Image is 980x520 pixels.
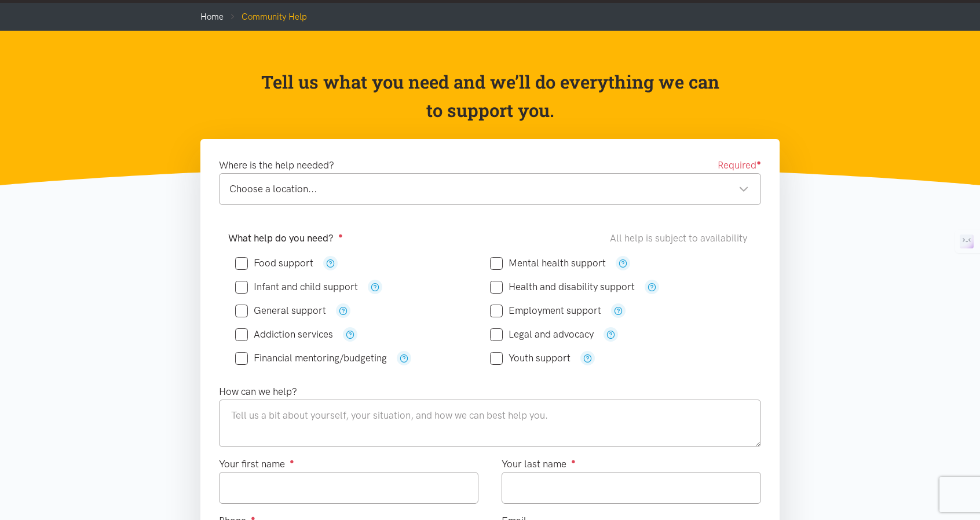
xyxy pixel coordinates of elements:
div: Choose a location... [229,181,749,197]
label: Addiction services [235,329,333,339]
li: Community Help [224,10,307,24]
label: Food support [235,258,313,268]
p: Tell us what you need and we’ll do everything we can to support you. [260,68,721,125]
label: Youth support [490,353,571,363]
span: Required [718,158,761,173]
div: All help is subject to availability [610,230,752,246]
label: Employment support [490,306,601,316]
label: Health and disability support [490,282,635,292]
sup: ● [338,231,343,240]
label: Your last name [502,456,576,472]
sup: ● [290,457,294,466]
label: Infant and child support [235,282,358,292]
a: Home [200,12,224,22]
label: Where is the help needed? [219,158,334,173]
label: General support [235,306,326,316]
label: Financial mentoring/budgeting [235,353,387,363]
label: What help do you need? [228,230,343,246]
label: Legal and advocacy [490,329,594,339]
label: Your first name [219,456,294,472]
sup: ● [571,457,576,466]
label: How can we help? [219,384,297,400]
sup: ● [756,158,761,167]
label: Mental health support [490,258,606,268]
